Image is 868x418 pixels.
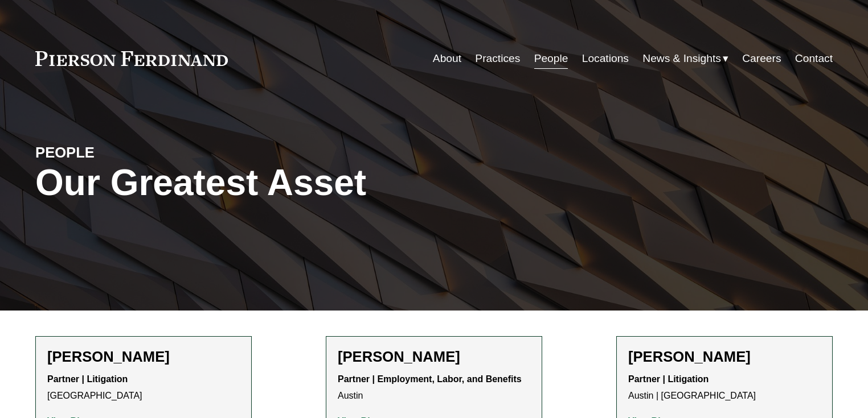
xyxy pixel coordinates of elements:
h2: [PERSON_NAME] [47,348,240,366]
a: folder dropdown [642,48,728,69]
span: News & Insights [642,49,721,69]
a: Practices [475,48,520,69]
h4: PEOPLE [35,143,235,162]
h1: Our Greatest Asset [35,162,567,204]
a: About [433,48,461,69]
h2: [PERSON_NAME] [338,348,530,366]
strong: Partner | Litigation [47,374,128,384]
a: People [534,48,568,69]
h2: [PERSON_NAME] [628,348,821,366]
p: Austin | [GEOGRAPHIC_DATA] [628,371,821,404]
strong: Partner | Employment, Labor, and Benefits [338,374,522,384]
p: Austin [338,371,530,404]
a: Careers [742,48,781,69]
a: Locations [582,48,629,69]
a: Contact [795,48,833,69]
p: [GEOGRAPHIC_DATA] [47,371,240,404]
strong: Partner | Litigation [628,374,709,384]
